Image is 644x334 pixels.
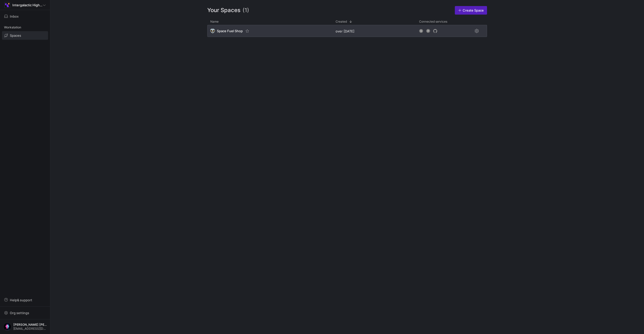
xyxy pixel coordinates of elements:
[455,6,487,15] a: Create Space
[10,298,32,302] span: Help & support
[2,12,48,21] button: Inbox
[2,296,48,304] button: Help& support
[10,33,21,37] span: Spaces
[336,29,354,33] span: over [DATE]
[2,31,48,40] a: Spaces
[217,29,243,33] span: Space Fuel Shop
[207,25,487,39] div: Press SPACE to select this row.
[10,14,19,18] span: Inbox
[10,311,29,315] span: Org settings
[243,6,249,15] span: (1)
[5,3,10,8] img: https://storage.googleapis.com/y42-prod-data-exchange/images/vCCDBKBpPOWhNnGtCnKjTyn5O4VX7gbmlOKt...
[210,29,215,33] span: 👽
[13,327,47,330] span: [EMAIL_ADDRESS][DOMAIN_NAME]
[207,6,240,15] span: Your Spaces
[419,20,447,23] span: Connected services
[2,24,48,31] div: Workstation
[12,3,43,7] span: Intergalactic Highway Association
[13,323,47,326] span: [PERSON_NAME] [PERSON_NAME]
[2,309,48,317] button: Org settings
[463,8,484,12] span: Create Space
[2,321,48,332] button: https://lh3.googleusercontent.com/a/ALm5wu3PEn4-AfJf_JzkfWLc9Frtk-AzxSMAOJe8yP8qrw=s96-c[PERSON_N...
[210,20,219,23] span: Name
[336,20,347,23] span: Created
[2,311,48,315] a: Org settings
[3,323,11,331] img: https://lh3.googleusercontent.com/a/ALm5wu3PEn4-AfJf_JzkfWLc9Frtk-AzxSMAOJe8yP8qrw=s96-c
